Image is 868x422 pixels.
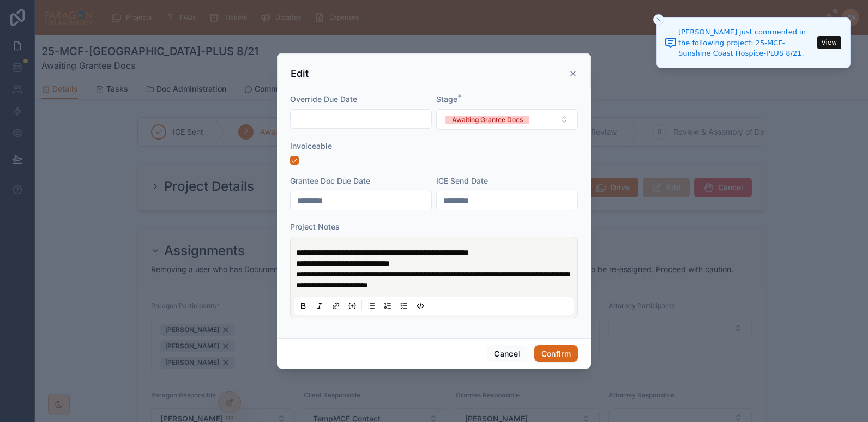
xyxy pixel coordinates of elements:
span: Stage [436,94,457,104]
button: Cancel [487,345,527,363]
div: [PERSON_NAME] just commented in the following project: 25-MCF-Sunshine Coast Hospice-PLUS 8/21. [678,27,814,59]
h3: Edit [291,67,309,80]
button: Close toast [653,14,664,25]
button: Confirm [534,345,578,363]
span: ICE Send Date [436,176,488,185]
button: Select Button [436,109,578,130]
div: Awaiting Grantee Docs [452,116,523,124]
span: Grantee Doc Due Date [290,176,370,185]
button: View [817,36,841,49]
span: Project Notes [290,222,340,231]
span: Override Due Date [290,94,357,104]
span: Invoiceable [290,141,332,150]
